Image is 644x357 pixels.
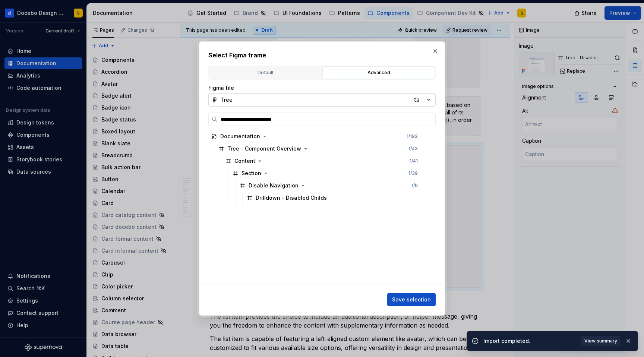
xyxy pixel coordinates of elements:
div: / 39 [408,170,418,176]
div: Content [234,157,255,165]
span: Save selection [392,296,431,303]
div: Default [212,69,319,76]
h2: Select Figma frame [208,51,436,60]
div: Import completed. [483,337,577,345]
div: / 41 [410,158,418,164]
button: View summary [581,336,621,346]
span: View summary [584,338,617,344]
span: 1 [408,146,410,151]
div: Documentation [220,133,260,140]
div: Advanced [325,69,432,76]
span: 1 [411,183,413,188]
div: Section [241,170,261,177]
span: 1 [408,170,410,176]
div: Tree [221,96,233,104]
div: / 192 [407,133,418,139]
span: 1 [407,133,408,139]
div: Disable Navigation [249,182,299,189]
div: / 43 [408,146,418,152]
div: / 9 [411,183,418,189]
label: Figma file [208,84,234,92]
button: Save selection [387,293,436,306]
div: Drilldown - Disabled Childs [256,194,327,202]
span: 1 [410,158,411,164]
button: Tree [208,93,436,107]
div: Tree - Component Overview [227,145,301,152]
